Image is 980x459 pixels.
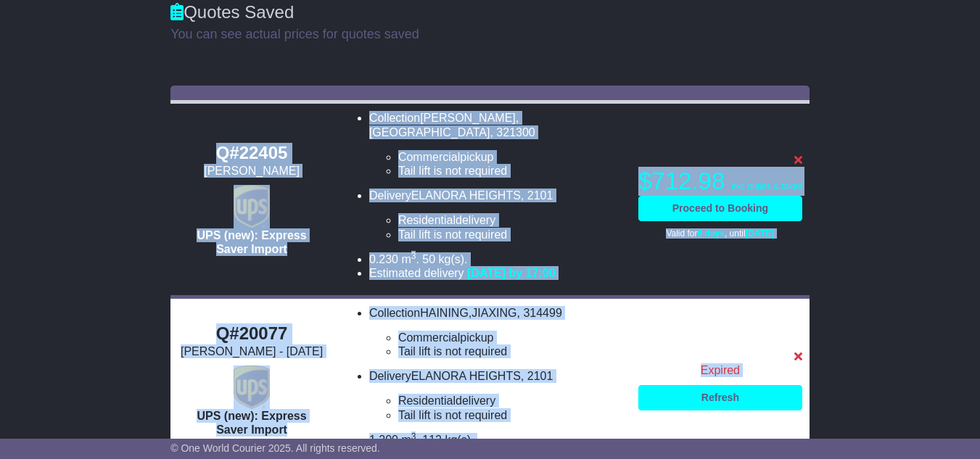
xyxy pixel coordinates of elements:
[638,363,802,377] div: Expired
[638,196,802,221] a: Proceed to Booking
[369,112,519,138] span: [PERSON_NAME],[GEOGRAPHIC_DATA]
[369,111,624,178] li: Collection
[411,251,416,261] sup: 3
[411,370,521,382] span: ELANORA HEIGHTS
[170,442,380,454] span: © One World Courier 2025. All rights reserved.
[398,228,624,241] li: Tail lift is not required
[517,307,562,319] span: , 314499
[369,189,624,241] li: Delivery
[422,434,442,446] span: 112
[490,126,535,138] span: , 321300
[398,214,456,226] span: Residential
[197,410,306,436] span: UPS (new): Express Saver Import
[401,253,419,265] span: m .
[398,331,460,344] span: Commercial
[638,168,725,194] span: $
[401,434,419,446] span: m .
[369,253,398,265] span: 0.230
[398,394,624,408] li: delivery
[398,408,624,422] li: Tail lift is not required
[638,228,802,239] p: Valid for , until
[178,164,326,178] div: [PERSON_NAME]
[420,307,516,319] span: HAINING,JIAXING
[398,150,624,164] li: pickup
[411,189,521,202] span: ELANORA HEIGHTS
[234,365,270,409] img: UPS (new): Express Saver Import
[439,253,468,265] span: kg(s).
[398,213,624,227] li: delivery
[398,331,624,344] li: pickup
[369,306,624,359] li: Collection
[521,189,553,202] span: , 2101
[178,344,326,358] div: [PERSON_NAME] - [DATE]
[398,164,624,178] li: Tail lift is not required
[197,229,306,255] span: UPS (new): Express Saver Import
[651,168,725,194] span: 712.98
[178,143,326,164] div: Q#22405
[398,151,460,163] span: Commercial
[521,370,553,382] span: , 2101
[411,431,416,442] sup: 3
[369,266,624,280] li: Estimated delivery
[698,228,725,239] span: 6 days
[234,185,270,228] img: UPS (new): Express Saver Import
[398,394,456,407] span: Residential
[422,253,435,265] span: 50
[731,181,802,191] span: exc duties & taxes
[170,2,810,23] div: Quotes Saved
[746,228,775,239] span: [DATE]
[445,434,474,446] span: kg(s).
[369,369,624,422] li: Delivery
[178,323,326,344] div: Q#20077
[369,434,398,446] span: 1.200
[467,267,556,279] span: [DATE] by 17:00
[638,385,802,410] a: Refresh
[170,27,810,43] p: You can see actual prices for quotes saved
[398,344,624,358] li: Tail lift is not required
